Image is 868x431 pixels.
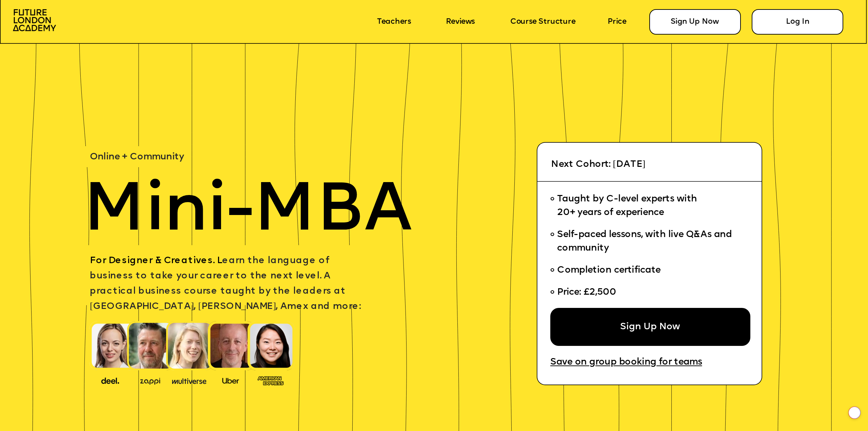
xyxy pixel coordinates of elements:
[169,374,210,386] img: image-b7d05013-d886-4065-8d38-3eca2af40620.png
[551,160,645,169] span: Next Cohort: [DATE]
[133,375,167,385] img: image-b2f1584c-cbf7-4a77-bbe0-f56ae6ee31f2.png
[90,256,361,312] span: earn the language of business to take your career to the next level. A practical business course ...
[510,18,576,26] a: Course Structure
[93,374,127,386] img: image-388f4489-9820-4c53-9b08-f7df0b8d4ae2.png
[550,358,702,368] a: Save on group booking for teams
[446,18,475,26] a: Reviews
[557,230,734,253] span: Self-paced lessons, with live Q&As and community
[557,194,697,217] span: Taught by C-level experts with 20+ years of experience
[254,374,288,387] img: image-93eab660-639c-4de6-957c-4ae039a0235a.png
[557,266,660,275] span: Completion certificate
[83,179,412,247] span: Mini-MBA
[557,288,616,297] span: Price: £2,500
[90,256,222,266] span: For Designer & Creatives. L
[214,375,248,385] img: image-99cff0b2-a396-4aab-8550-cf4071da2cb9.png
[377,18,411,26] a: Teachers
[608,18,626,26] a: Price
[13,9,56,31] img: image-aac980e9-41de-4c2d-a048-f29dd30a0068.png
[90,153,184,162] span: Online + Community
